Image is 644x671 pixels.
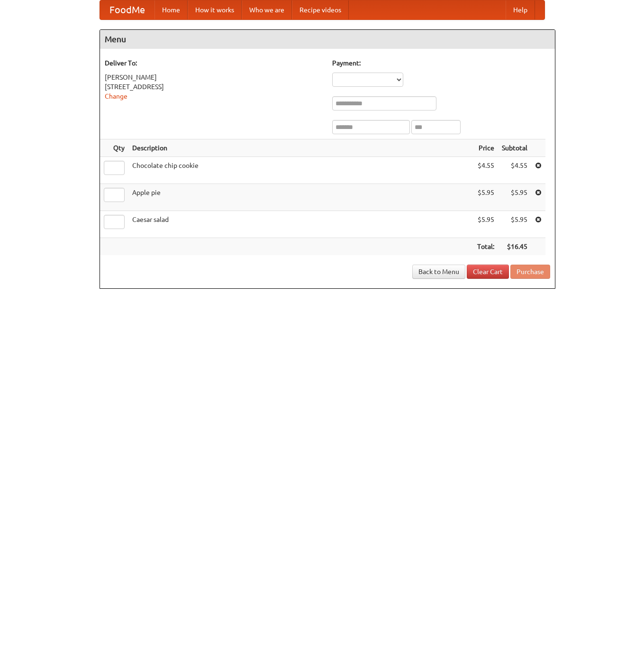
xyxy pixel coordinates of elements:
[105,92,127,100] a: Change
[128,184,473,211] td: Apple pie
[100,30,555,49] h4: Menu
[506,0,535,19] a: Help
[100,139,128,157] th: Qty
[467,265,509,279] a: Clear Cart
[473,211,498,238] td: $5.95
[498,211,531,238] td: $5.95
[105,73,323,82] div: [PERSON_NAME]
[510,265,550,279] button: Purchase
[242,0,292,19] a: Who we are
[498,184,531,211] td: $5.95
[128,211,473,238] td: Caesar salad
[473,238,498,256] th: Total:
[473,139,498,157] th: Price
[128,139,473,157] th: Description
[105,82,323,92] div: [STREET_ADDRESS]
[128,157,473,184] td: Chocolate chip cookie
[332,58,550,68] h5: Payment:
[498,157,531,184] td: $4.55
[498,238,531,256] th: $16.45
[498,139,531,157] th: Subtotal
[105,58,323,68] h5: Deliver To:
[412,265,465,279] a: Back to Menu
[473,184,498,211] td: $5.95
[473,157,498,184] td: $4.55
[154,0,188,19] a: Home
[292,0,349,19] a: Recipe videos
[100,0,154,19] a: FoodMe
[188,0,242,19] a: How it works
